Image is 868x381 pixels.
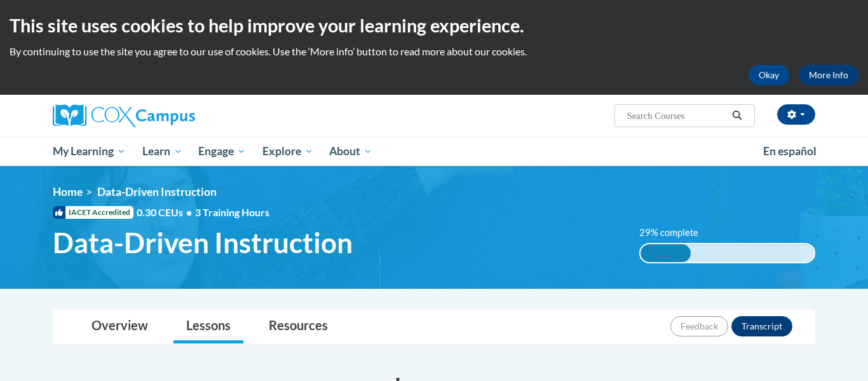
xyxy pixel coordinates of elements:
span: Engage [198,144,246,159]
span: IACET Accredited [53,206,133,219]
span: 0.30 CEUs [137,205,195,219]
a: Explore [254,137,322,166]
div: Main menu [34,137,834,166]
span: En español [763,144,817,158]
h2: This site uses cookies to help improve your learning experience. [10,13,858,38]
a: Learn [134,137,191,166]
input: Search Courses [626,108,728,123]
a: Cox Campus [53,104,294,127]
button: Transcript [731,316,792,336]
button: Okay [749,65,789,85]
span: 3 Training Hours [195,206,269,218]
span: My Learning [53,144,126,159]
div: 29% complete [641,244,691,262]
button: Feedback [670,316,728,336]
a: Overview [79,310,161,343]
a: Engage [190,137,254,166]
a: En español [755,138,825,165]
a: Home [53,185,83,198]
label: 29% complete [639,226,712,240]
button: Account Settings [777,104,815,125]
p: By continuing to use the site you agree to our use of cookies. Use the ‘More info’ button to read... [10,45,858,59]
span: • [186,206,192,218]
a: My Learning [44,137,134,166]
img: Cox Campus [53,104,195,127]
button: Search [728,108,747,123]
span: Data-Driven Instruction [53,226,353,260]
span: Data-Driven Instruction [97,185,217,198]
span: Learn [142,144,182,159]
a: Resources [256,310,341,343]
a: Lessons [173,310,243,343]
span: Explore [262,144,313,159]
a: More Info [799,65,858,85]
a: About [322,137,381,166]
span: About [329,144,372,159]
